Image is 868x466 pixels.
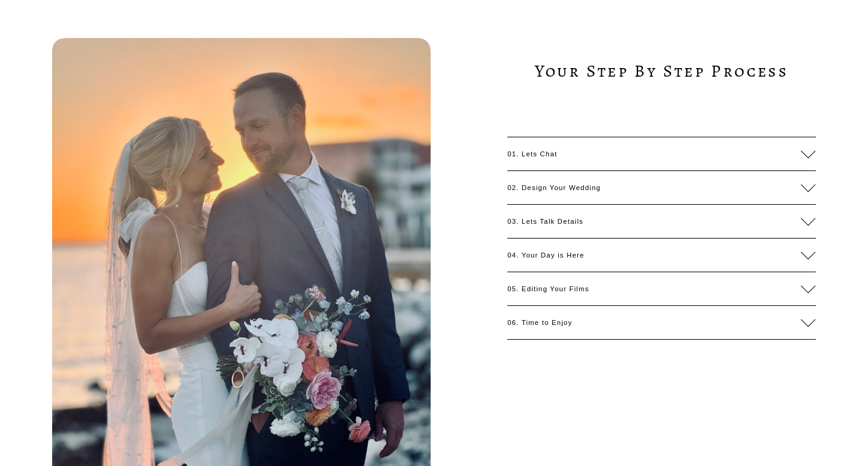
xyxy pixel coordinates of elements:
[507,239,816,272] button: 04. Your Day is Here
[507,251,801,259] span: 04. Your Day is Here
[507,184,801,191] span: 02. Design Your Wedding
[507,63,816,80] h3: Your Step By Step Process
[507,272,816,305] button: 05. Editing Your Films
[507,150,801,158] span: 01. Lets Chat
[507,285,801,292] span: 05. Editing Your Films
[507,319,801,326] span: 06. Time to Enjoy
[507,171,816,204] button: 02. Design Your Wedding
[507,137,816,170] button: 01. Lets Chat
[507,205,816,238] button: 03. Lets Talk Details
[507,306,816,339] button: 06. Time to Enjoy
[507,218,801,225] span: 03. Lets Talk Details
